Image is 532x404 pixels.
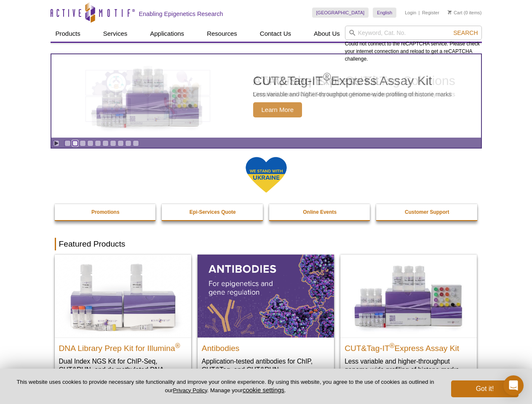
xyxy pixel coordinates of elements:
[323,71,331,82] sup: ®
[303,209,337,215] strong: Online Events
[451,380,519,397] button: Got it!
[340,255,477,337] img: CUT&Tag-IT® Express Assay Kit
[451,29,480,37] button: Search
[202,357,330,374] p: Application-tested antibodies for ChIP, CUT&Tag, and CUT&RUN.
[253,90,452,98] p: Less variable and higher-throughput genome-wide profiling of histone marks
[139,10,223,18] h2: Enabling Epigenetics Research
[173,387,207,393] a: Privacy Policy
[453,29,478,36] span: Search
[72,140,78,146] a: Go to slide 2
[405,209,449,215] strong: Customer Support
[340,255,477,382] a: CUT&Tag-IT® Express Assay Kit CUT&Tag-IT®Express Assay Kit Less variable and higher-throughput ge...
[448,10,452,14] img: Your Cart
[87,140,94,146] a: Go to slide 4
[245,156,287,194] img: We Stand With Ukraine
[102,140,109,146] a: Go to slide 6
[55,204,157,220] a: Promotions
[312,8,369,18] a: [GEOGRAPHIC_DATA]
[51,54,481,138] article: CUT&Tag-IT Express Assay Kit
[59,357,187,383] p: Dual Index NGS Kit for ChIP-Seq, CUT&RUN, and ds methylated DNA assays.
[78,50,217,142] img: CUT&Tag-IT Express Assay Kit
[125,140,131,146] a: Go to slide 9
[98,26,133,42] a: Services
[13,378,437,394] p: This website uses cookies to provide necessary site functionality and improve your online experie...
[55,255,191,337] img: DNA Library Prep Kit for Illumina
[162,204,264,220] a: Epi-Services Quote
[202,340,330,353] h2: Antibodies
[51,54,481,138] a: CUT&Tag-IT Express Assay Kit CUT&Tag-IT®Express Assay Kit Less variable and higher-throughput gen...
[95,140,101,146] a: Go to slide 5
[80,140,86,146] a: Go to slide 3
[53,140,59,146] a: Toggle autoplay
[198,255,334,337] img: All Antibodies
[110,140,116,146] a: Go to slide 7
[243,386,284,393] button: cookie settings
[405,10,416,16] a: Login
[345,357,473,374] p: Less variable and higher-throughput genome-wide profiling of histone marks​.
[198,255,334,382] a: All Antibodies Antibodies Application-tested antibodies for ChIP, CUT&Tag, and CUT&RUN.
[309,26,345,42] a: About Us
[345,26,482,63] div: Could not connect to the reCAPTCHA service. Please check your internet connection and reload to g...
[55,255,191,391] a: DNA Library Prep Kit for Illumina DNA Library Prep Kit for Illumina® Dual Index NGS Kit for ChIP-...
[255,26,296,42] a: Contact Us
[118,140,124,146] a: Go to slide 8
[145,26,189,42] a: Applications
[253,74,452,87] h2: CUT&Tag-IT Express Assay Kit
[91,209,120,215] strong: Promotions
[190,209,236,215] strong: Epi-Services Quote
[373,8,396,18] a: English
[422,10,439,16] a: Register
[253,102,302,117] span: Learn More
[390,342,395,349] sup: ®
[202,26,242,42] a: Resources
[59,340,187,353] h2: DNA Library Prep Kit for Illumina
[419,8,420,18] li: |
[51,26,86,42] a: Products
[448,8,482,18] li: (0 items)
[345,26,482,40] input: Keyword, Cat. No.
[269,204,371,220] a: Online Events
[376,204,478,220] a: Customer Support
[133,140,139,146] a: Go to slide 10
[175,342,180,349] sup: ®
[503,375,524,396] div: Open Intercom Messenger
[448,10,462,16] a: Cart
[345,340,473,353] h2: CUT&Tag-IT Express Assay Kit
[64,140,71,146] a: Go to slide 1
[55,238,478,250] h2: Featured Products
